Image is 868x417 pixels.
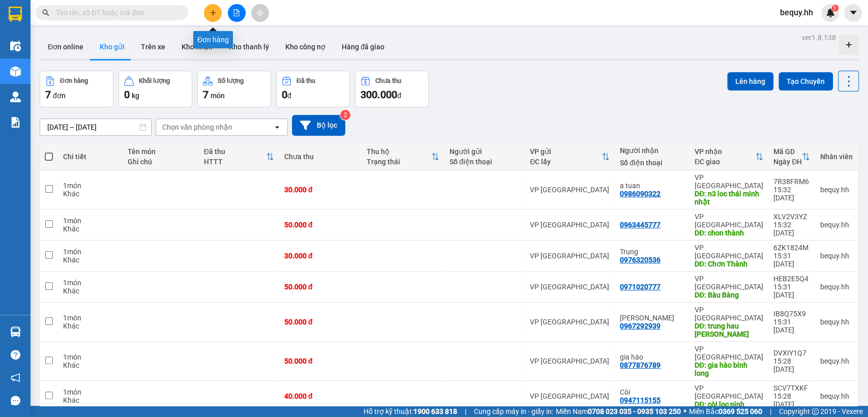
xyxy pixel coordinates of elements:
[199,143,279,170] th: Toggle SortBy
[695,260,763,268] div: DĐ: Chơn Thành
[773,177,810,186] div: 7R38FRM6
[128,158,194,166] div: Ghi chú
[695,173,763,190] div: VP [GEOGRAPHIC_DATA]
[773,283,810,299] div: 15:31 [DATE]
[773,310,810,318] div: IB8Q75X9
[620,361,661,369] div: 0877876789
[695,306,763,322] div: VP [GEOGRAPHIC_DATA]
[10,92,21,102] img: warehouse-icon
[284,186,356,194] div: 30.000 đ
[689,406,762,417] span: Miền Bắc
[284,221,356,229] div: 50.000 đ
[63,256,117,264] div: Khác
[820,221,853,229] div: bequy.hh
[209,9,217,16] span: plus
[197,71,271,107] button: Số lượng7món
[530,186,610,194] div: VP [GEOGRAPHIC_DATA]
[690,143,768,170] th: Toggle SortBy
[63,153,117,161] div: Chi tiết
[63,225,117,233] div: Khác
[773,147,802,156] div: Mã GD
[173,35,221,59] button: Kho nhận
[820,357,853,365] div: bequy.hh
[10,326,21,337] img: warehouse-icon
[63,353,117,361] div: 1 món
[695,213,763,229] div: VP [GEOGRAPHIC_DATA]
[530,392,610,400] div: VP [GEOGRAPHIC_DATA]
[530,318,610,326] div: VP [GEOGRAPHIC_DATA]
[53,92,66,100] span: đơn
[844,4,862,22] button: caret-down
[282,88,287,101] span: 0
[695,291,763,299] div: DĐ: Bàu Bàng
[284,318,356,326] div: 50.000 đ
[193,31,233,48] div: Đơn hàng
[695,384,763,400] div: VP [GEOGRAPHIC_DATA]
[296,77,315,84] div: Đã thu
[695,158,755,166] div: ĐC giao
[695,345,763,361] div: VP [GEOGRAPHIC_DATA]
[364,406,457,417] span: Hỗ trợ kỹ thuật:
[820,283,853,291] div: bequy.hh
[695,361,763,377] div: DĐ: gia hào binh long
[620,322,661,330] div: 0967292939
[10,41,21,51] img: warehouse-icon
[833,5,836,12] span: 1
[203,88,208,101] span: 7
[773,244,810,252] div: 6ZK1824M
[367,147,431,156] div: Thu hộ
[397,92,401,100] span: đ
[773,357,810,373] div: 15:28 [DATE]
[620,221,661,229] div: 0963445777
[284,153,356,161] div: Chưa thu
[204,158,266,166] div: HTTT
[530,357,610,365] div: VP [GEOGRAPHIC_DATA]
[256,9,263,16] span: aim
[620,353,684,361] div: gia hào
[812,408,819,415] span: copyright
[42,9,49,16] span: search
[695,322,763,338] div: DĐ: trung hau kim dung
[124,88,130,101] span: 0
[211,92,225,100] span: món
[620,146,684,155] div: Người nhận
[63,279,117,287] div: 1 món
[10,66,21,77] img: warehouse-icon
[620,396,661,404] div: 0947115155
[773,392,810,408] div: 15:28 [DATE]
[284,392,356,400] div: 40.000 đ
[92,35,133,59] button: Kho gửi
[620,248,684,256] div: Trung
[768,143,815,170] th: Toggle SortBy
[820,318,853,326] div: bequy.hh
[525,143,615,170] th: Toggle SortBy
[228,4,246,22] button: file-add
[773,318,810,334] div: 15:31 [DATE]
[620,256,661,264] div: 0976320536
[820,392,853,400] div: bequy.hh
[133,35,173,59] button: Trên xe
[218,77,244,84] div: Số lượng
[620,314,684,322] div: KIM DUNG
[620,190,661,198] div: 0986090322
[773,221,810,237] div: 15:32 [DATE]
[361,88,397,101] span: 300.000
[251,4,269,22] button: aim
[139,77,170,84] div: Khối lượng
[620,182,684,190] div: a tuan
[465,406,466,417] span: |
[820,186,853,194] div: bequy.hh
[292,115,345,136] button: Bộ lọc
[773,275,810,283] div: HEB2E5Q4
[695,147,755,156] div: VP nhận
[695,244,763,260] div: VP [GEOGRAPHIC_DATA]
[530,252,610,260] div: VP [GEOGRAPHIC_DATA]
[530,147,602,156] div: VP gửi
[802,32,836,43] div: ver 1.8.138
[772,6,821,19] span: bequy.hh
[773,252,810,268] div: 15:31 [DATE]
[273,123,281,131] svg: open
[849,8,858,17] span: caret-down
[10,117,21,128] img: solution-icon
[63,190,117,198] div: Khác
